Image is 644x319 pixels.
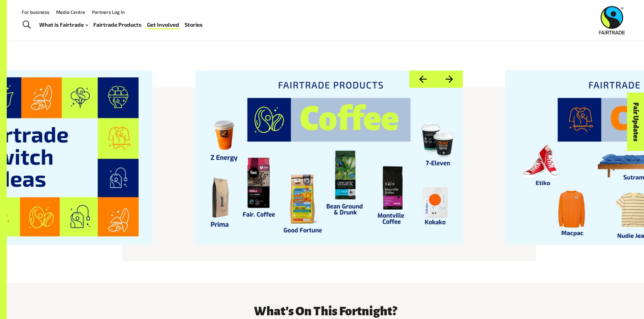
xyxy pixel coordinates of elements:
[409,71,436,88] button: Previous
[93,20,142,30] a: Fairtrade Products
[22,9,49,15] a: For business
[39,20,88,30] a: What is Fairtrade
[185,20,203,30] a: Stories
[147,20,179,30] a: Get Involved
[599,6,625,34] img: Fairtrade Australia New Zealand logo
[18,17,35,33] a: Toggle Search
[154,304,497,318] h3: What’s On This Fortnight?
[92,9,125,15] a: Partners Log In
[56,9,85,15] a: Media Centre
[436,71,462,88] button: Next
